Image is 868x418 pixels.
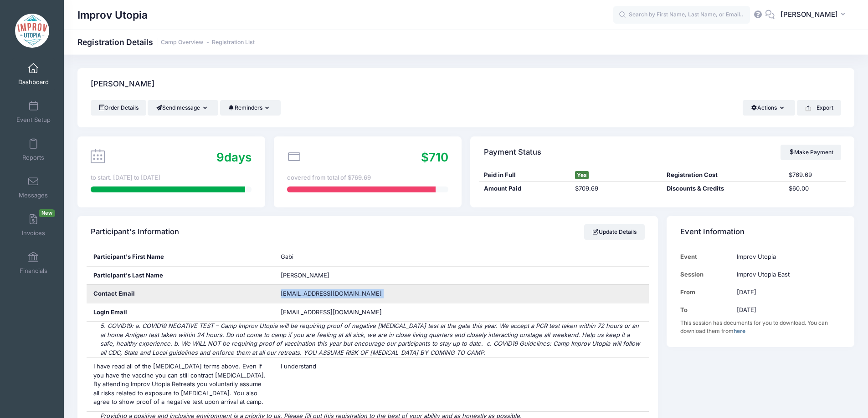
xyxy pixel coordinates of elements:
button: Export [797,100,841,116]
a: Registration List [212,39,255,46]
img: Improv Utopia [15,14,49,48]
td: Improv Utopia [733,248,841,266]
span: Dashboard [18,78,49,86]
span: Financials [20,267,47,275]
span: $710 [421,150,448,164]
span: Reports [22,154,44,161]
input: Search by First Name, Last Name, or Email... [613,6,750,24]
div: Discounts & Credits [663,184,785,193]
div: Amount Paid [479,184,571,193]
div: Login Email [87,303,274,322]
a: Make Payment [781,145,841,160]
div: $769.69 [785,171,846,180]
div: Participant's Last Name [87,267,274,285]
span: 9 [216,150,224,164]
a: here [734,327,745,334]
a: Update Details [584,224,645,240]
h4: Participant's Information [91,219,179,245]
span: I understand [281,363,316,370]
h1: Improv Utopia [77,5,148,25]
td: From [680,283,733,301]
button: Reminders [220,100,281,116]
td: [DATE] [733,283,841,301]
span: Gabi [281,253,293,260]
div: Paid in Full [479,171,571,180]
div: Contact Email [87,285,274,303]
a: Financials [12,247,55,279]
h4: Payment Status [484,139,541,165]
span: Messages [19,191,48,199]
button: Actions [743,100,795,116]
td: Improv Utopia East [733,266,841,283]
div: This session has documents for you to download. You can download them from [680,319,841,335]
div: Registration Cost [663,171,785,180]
td: Session [680,266,733,283]
div: days [216,148,252,166]
div: Participant's First Name [87,248,274,266]
td: [DATE] [733,301,841,319]
h4: Event Information [680,219,745,245]
a: Camp Overview [161,39,203,46]
h4: [PERSON_NAME] [91,71,154,97]
td: To [680,301,733,319]
span: [PERSON_NAME] [781,10,838,20]
h1: Registration Details [77,37,255,47]
span: New [39,209,55,217]
span: [EMAIL_ADDRESS][DOMAIN_NAME] [281,290,382,297]
a: InvoicesNew [12,209,55,241]
span: [EMAIL_ADDRESS][DOMAIN_NAME] [281,308,395,317]
button: Send message [148,100,218,116]
div: $60.00 [785,184,846,193]
div: covered from total of $769.69 [287,173,448,182]
span: Yes [575,171,589,179]
a: Messages [12,171,55,203]
a: Order Details [91,100,146,116]
span: Invoices [22,229,45,237]
div: to start. [DATE] to [DATE] [91,173,252,182]
button: [PERSON_NAME] [775,5,854,25]
span: [PERSON_NAME] [281,272,329,279]
span: Event Setup [16,116,51,124]
div: 5. COVID19: a. COVID19 NEGATIVE TEST – Camp Improv Utopia will be requiring proof of negative [ME... [87,322,649,357]
div: I have read all of the [MEDICAL_DATA] terms above. Even if you have the vaccine you can still con... [87,358,274,411]
td: Event [680,248,733,266]
a: Event Setup [12,96,55,128]
a: Reports [12,134,55,166]
div: $709.69 [571,184,663,193]
a: Dashboard [12,58,55,90]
